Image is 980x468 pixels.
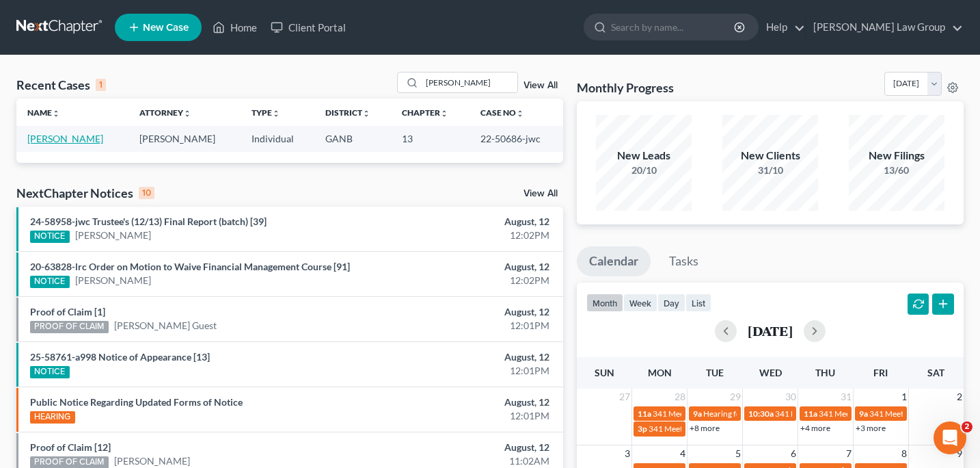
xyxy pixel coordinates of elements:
[623,294,657,312] button: week
[75,274,151,287] a: [PERSON_NAME]
[114,319,217,333] a: [PERSON_NAME] Guest
[748,324,793,338] h2: [DATE]
[729,389,742,405] span: 29
[722,164,818,177] div: 31/10
[385,441,549,454] div: August, 12
[402,107,448,118] a: Chapterunfold_more
[577,79,674,96] h3: Monthly Progress
[775,408,970,419] span: 341 Meeting for [PERSON_NAME] & [PERSON_NAME]
[759,15,805,40] a: Help
[849,164,944,177] div: 13/60
[962,421,972,432] span: 2
[30,276,70,288] div: NOTICE
[27,133,103,144] a: [PERSON_NAME]
[30,366,70,378] div: NOTICE
[16,77,106,93] div: Recent Cases
[385,274,549,287] div: 12:02PM
[611,14,736,40] input: Search by name...
[849,148,944,164] div: New Filings
[623,445,631,462] span: 3
[784,389,798,405] span: 30
[586,294,623,312] button: month
[649,424,844,434] span: 341 Meeting for [PERSON_NAME] & [PERSON_NAME]
[679,445,687,462] span: 4
[800,423,830,433] a: +4 more
[804,408,817,419] span: 11a
[385,319,549,333] div: 12:01PM
[16,185,154,201] div: NextChapter Notices
[657,246,711,276] a: Tasks
[30,231,70,243] div: NOTICE
[648,367,672,378] span: Mon
[52,109,60,118] i: unfold_more
[856,423,886,433] a: +3 more
[706,367,724,378] span: Tue
[653,408,776,419] span: 341 Meeting for [PERSON_NAME]
[859,408,868,419] span: 9a
[272,109,280,118] i: unfold_more
[362,109,370,118] i: unfold_more
[480,107,524,118] a: Case Nounfold_more
[815,367,835,378] span: Thu
[385,364,549,378] div: 12:01PM
[30,306,105,317] a: Proof of Claim [1]
[703,408,810,419] span: Hearing for [PERSON_NAME]
[385,350,549,364] div: August, 12
[385,409,549,423] div: 12:01PM
[30,261,350,272] a: 20-63828-lrc Order on Motion to Waive Financial Management Course [91]
[385,229,549,242] div: 12:02PM
[30,351,210,363] a: 25-58761-a998 Notice of Appearance [13]
[523,81,558,90] a: View All
[638,408,651,419] span: 11a
[128,126,241,151] td: [PERSON_NAME]
[241,126,314,151] td: Individual
[314,126,391,151] td: GANB
[183,109,191,118] i: unfold_more
[385,395,549,409] div: August, 12
[139,107,191,118] a: Attorneyunfold_more
[30,396,243,408] a: Public Notice Regarding Updated Forms of Notice
[75,229,151,242] a: [PERSON_NAME]
[440,109,448,118] i: unfold_more
[934,421,966,454] iframe: Intercom live chat
[900,389,908,405] span: 1
[385,215,549,229] div: August, 12
[673,389,687,405] span: 28
[385,260,549,274] div: August, 12
[748,408,774,419] span: 10:30a
[618,389,631,405] span: 27
[114,454,190,468] a: [PERSON_NAME]
[789,445,798,462] span: 6
[30,321,109,333] div: PROOF OF CLAIM
[523,189,558,198] a: View All
[391,126,469,151] td: 13
[839,389,853,405] span: 31
[690,423,720,433] a: +8 more
[469,126,564,151] td: 22-50686-jwc
[385,305,549,319] div: August, 12
[657,294,685,312] button: day
[385,454,549,468] div: 11:02AM
[206,15,264,40] a: Home
[722,148,818,164] div: New Clients
[685,294,711,312] button: list
[30,216,267,227] a: 24-58958-jwc Trustee's (12/13) Final Report (batch) [39]
[516,109,524,118] i: unfold_more
[845,445,853,462] span: 7
[927,367,944,378] span: Sat
[422,73,517,92] input: Search by name...
[759,367,782,378] span: Wed
[143,23,189,33] span: New Case
[873,367,888,378] span: Fri
[30,441,111,453] a: Proof of Claim [12]
[139,187,154,199] div: 10
[638,424,647,434] span: 3p
[30,411,75,424] div: HEARING
[27,107,60,118] a: Nameunfold_more
[693,408,702,419] span: 9a
[595,367,614,378] span: Sun
[596,148,692,164] div: New Leads
[325,107,370,118] a: Districtunfold_more
[955,389,964,405] span: 2
[96,79,106,91] div: 1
